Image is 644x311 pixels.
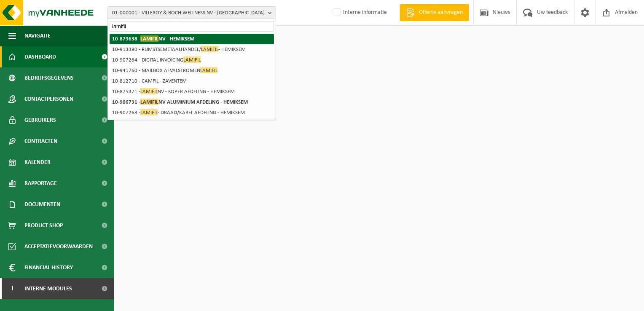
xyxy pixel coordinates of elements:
li: 10-812710 - CAMFIL - ZAVENTEM [110,76,274,86]
span: Kalender [24,152,51,173]
span: Dashboard [24,46,56,67]
span: Acceptatievoorwaarden [24,236,93,257]
strong: 10-906731 - NV ALUMINIUM AFDELING - HEMIKSEM [112,99,248,105]
li: 10-913380 - RUMSTSEMETAALHANDEL/ - HEMIKSEM [110,44,274,55]
li: 10-907268 - - DRAAD/KABEL AFDELING - HEMIKSEM [110,107,274,118]
span: LAMIFIL [140,35,158,42]
span: LAMIFIL [140,99,158,105]
span: Contracten [24,131,57,152]
span: LAMIFIL [200,67,217,73]
span: I [8,278,16,299]
span: Documenten [24,194,60,215]
span: Offerte aanvragen [417,8,465,17]
span: LAMIFIL [201,46,218,52]
a: Offerte aanvragen [400,4,469,21]
span: Financial History [24,257,73,278]
input: Zoeken naar gekoppelde vestigingen [110,21,274,32]
span: LAMIFIL [140,109,158,115]
span: Product Shop [24,215,63,236]
li: 10-941760 - MAILBOX AFVALSTROMEN [110,65,274,76]
span: Bedrijfsgegevens [24,67,74,88]
button: 01-000001 - VILLEROY & BOCH WELLNESS NV - [GEOGRAPHIC_DATA] [107,6,276,19]
span: LAMIFIL [183,56,201,63]
li: 10-875371 - NV - KOPER AFDELING - HEMIKSEM [110,86,274,97]
span: Gebruikers [24,110,56,131]
span: 01-000001 - VILLEROY & BOCH WELLNESS NV - [GEOGRAPHIC_DATA] [112,7,265,19]
label: Interne informatie [331,6,387,19]
strong: 10-879638 - NV - HEMIKSEM [112,35,194,42]
span: LAMIFIL [140,88,158,94]
span: Contactpersonen [24,88,73,110]
span: Navigatie [24,25,51,46]
span: Rapportage [24,173,57,194]
span: Interne modules [24,278,72,299]
li: 10-907284 - DIGITAL INVOICING [110,55,274,65]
